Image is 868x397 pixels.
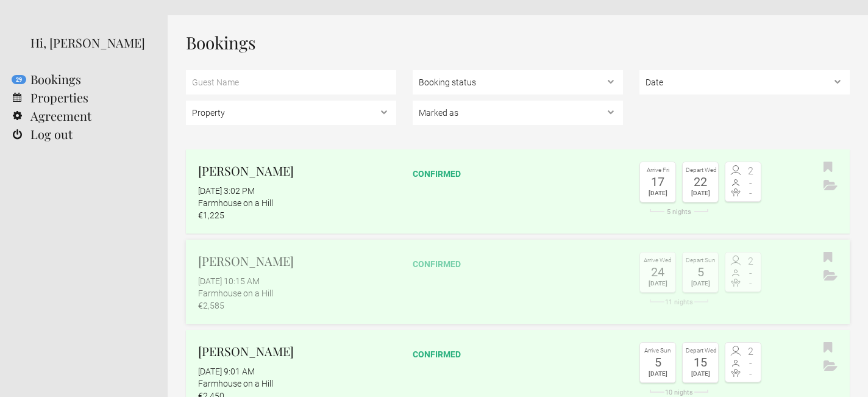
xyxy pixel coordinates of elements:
div: Arrive Sun [643,346,672,356]
flynt-notification-badge: 29 [12,75,26,84]
div: 22 [686,176,715,188]
div: 5 [686,266,715,278]
button: Bookmark [820,249,836,267]
div: [DATE] [643,368,672,379]
button: Bookmark [820,339,836,357]
div: 17 [643,176,672,188]
flynt-currency: €1,225 [198,210,224,220]
div: 15 [686,356,715,368]
flynt-date-display: [DATE] 9:01 AM [198,367,255,376]
div: [DATE] [643,278,672,289]
button: Archive [820,267,841,285]
div: [DATE] [686,188,715,199]
a: [PERSON_NAME] [DATE] 10:15 AM Farmhouse on a Hill €2,585 confirmed Arrive Wed 24 [DATE] Depart Su... [186,240,850,324]
div: 24 [643,266,672,278]
div: Farmhouse on a Hill [198,197,396,209]
flynt-date-display: [DATE] 10:15 AM [198,276,260,286]
span: - [743,178,758,188]
div: Depart Wed [686,346,715,356]
button: Archive [820,357,841,376]
span: 2 [743,257,758,266]
flynt-date-display: [DATE] 3:02 PM [198,186,255,196]
div: confirmed [413,258,623,270]
div: [DATE] [643,188,672,199]
div: [DATE] [686,278,715,289]
span: - [743,268,758,278]
div: 11 nights [639,299,719,306]
a: [PERSON_NAME] [DATE] 3:02 PM Farmhouse on a Hill €1,225 confirmed Arrive Fri 17 [DATE] Depart Wed... [186,149,850,234]
div: [DATE] [686,368,715,379]
div: Depart Wed [686,165,715,176]
div: confirmed [413,168,623,180]
h2: [PERSON_NAME] [198,252,396,270]
div: Hi, [PERSON_NAME] [30,34,149,52]
h2: [PERSON_NAME] [198,342,396,360]
button: Archive [820,177,841,195]
select: , [639,70,850,95]
select: , , , [413,101,623,125]
span: 2 [743,166,758,176]
div: Depart Sun [686,256,715,266]
button: Bookmark [820,159,836,177]
span: - [743,359,758,368]
div: Farmhouse on a Hill [198,377,396,390]
span: 2 [743,347,758,357]
h2: [PERSON_NAME] [198,162,396,180]
div: Arrive Fri [643,165,672,176]
flynt-currency: €2,585 [198,301,224,310]
div: Arrive Wed [643,256,672,266]
span: - [743,188,758,198]
h1: Bookings [186,34,850,52]
div: confirmed [413,348,623,360]
select: , , [413,70,623,95]
span: - [743,369,758,379]
div: 5 [643,356,672,368]
div: 5 nights [639,209,719,215]
div: Farmhouse on a Hill [198,287,396,299]
div: 10 nights [639,389,719,396]
span: - [743,279,758,288]
input: Guest Name [186,70,396,95]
